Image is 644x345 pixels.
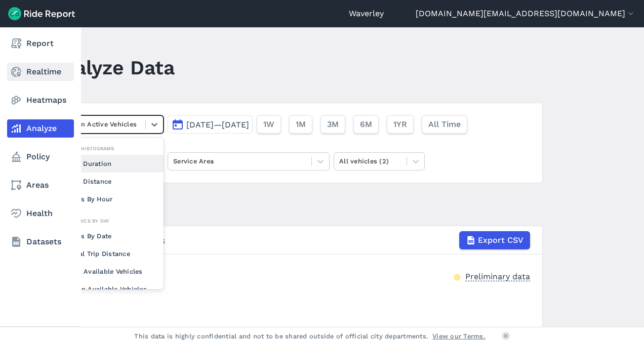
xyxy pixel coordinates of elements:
[257,115,281,134] button: 1W
[62,280,164,298] div: Mean Available Vehicles
[7,63,74,81] a: Realtime
[7,91,74,109] a: Heatmaps
[7,34,74,53] a: Report
[62,227,164,245] div: Trips By Date
[393,118,407,131] span: 1YR
[422,115,467,134] button: All Time
[7,148,74,166] a: Policy
[465,271,530,281] div: Preliminary data
[349,8,384,20] a: Waverley
[50,54,175,81] h1: Analyze Data
[7,233,74,251] a: Datasets
[387,115,414,134] button: 1YR
[327,118,339,131] span: 3M
[478,234,524,246] span: Export CSV
[62,172,164,190] div: Trip Distance
[168,115,253,134] button: [DATE]—[DATE]
[289,115,312,134] button: 1M
[7,204,74,223] a: Health
[7,176,74,194] a: Areas
[8,7,75,20] img: Ride Report
[296,118,306,131] span: 1M
[62,231,530,249] div: Mean Active Vehicles
[62,144,164,153] div: Trip Histograms
[7,119,74,138] a: Analyze
[360,118,372,131] span: 6M
[416,8,636,20] button: [DOMAIN_NAME][EMAIL_ADDRESS][DOMAIN_NAME]
[432,331,486,341] a: View our Terms.
[62,155,164,172] div: Trip Duration
[353,115,379,134] button: 6M
[186,120,249,130] span: [DATE]—[DATE]
[62,245,164,263] div: Total Trip Distance
[263,118,274,131] span: 1W
[459,231,530,249] button: Export CSV
[320,115,345,134] button: 3M
[62,190,164,208] div: Trips By Hour
[62,263,164,280] div: Max Available Vehicles
[62,216,164,226] div: Metrics By Day
[428,118,461,131] span: All Time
